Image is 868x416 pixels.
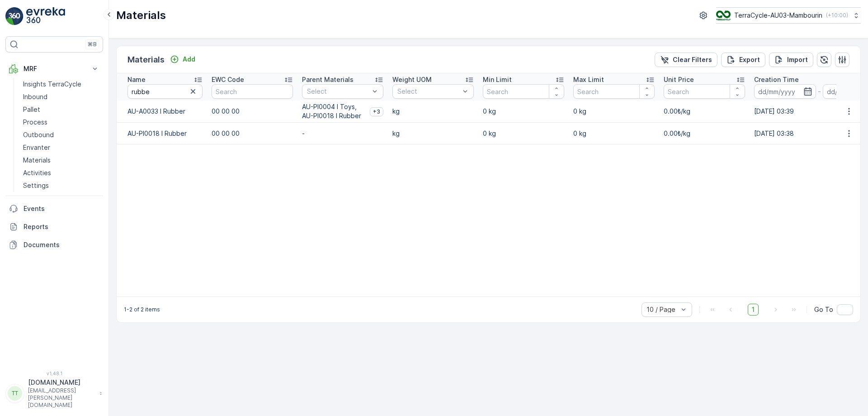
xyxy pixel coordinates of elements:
span: +3 [373,108,380,115]
p: ( +10:00 ) [826,12,848,19]
button: Export [721,53,765,67]
img: logo_light-DOdMpM7g.png [26,7,65,25]
p: Materials [116,8,166,23]
p: MRF [24,64,85,73]
button: MRF [5,60,103,78]
p: Outbound [23,130,54,139]
input: Search [483,84,564,99]
button: TerraCycle-AU03-Mambourin(+10:00) [716,7,861,24]
p: [DOMAIN_NAME] [28,378,95,387]
p: Materials [23,156,51,165]
td: 00 00 00 [207,123,297,144]
a: Inbound [19,91,103,103]
p: - [818,86,821,97]
button: Import [769,53,813,67]
p: Clear Filters [673,55,712,64]
input: Search [573,84,655,99]
td: kg [388,123,478,144]
td: kg [388,100,478,123]
p: AU-PI0004 I Toys, AU-PI0018 I Rubber [302,102,366,120]
p: 0 kg [483,129,564,138]
div: TT [8,386,22,401]
p: [EMAIL_ADDRESS][PERSON_NAME][DOMAIN_NAME] [28,387,95,409]
a: Documents [5,236,103,254]
input: Search [127,84,203,99]
img: logo [5,7,24,25]
p: Weight UOM [392,75,432,84]
p: Select [397,87,460,96]
a: Envanter [19,141,103,154]
p: Creation Time [754,75,799,84]
input: Search [664,84,745,99]
p: Inbound [23,92,47,101]
p: Select [307,87,369,96]
p: Max Limit [573,75,604,84]
td: AU-A0033 I Rubber [117,100,207,123]
p: Settings [23,181,49,190]
input: dd/mm/yyyy [754,84,816,99]
a: Insights TerraCycle [19,78,103,91]
p: Import [787,55,808,64]
span: v 1.48.1 [5,371,103,376]
p: 0 kg [573,107,655,116]
p: ⌘B [88,41,97,48]
img: image_D6FFc8H.png [716,10,731,20]
p: Unit Price [664,75,694,84]
p: Activities [23,168,51,177]
p: Min Limit [483,75,512,84]
p: TerraCycle-AU03-Mambourin [734,11,822,20]
td: 00 00 00 [207,100,297,123]
span: 0.00₺/kg [664,129,690,137]
span: 1 [748,304,759,316]
p: Events [24,204,99,213]
button: TT[DOMAIN_NAME][EMAIL_ADDRESS][PERSON_NAME][DOMAIN_NAME] [5,378,103,409]
a: Materials [19,154,103,167]
p: - [302,129,383,138]
p: 0 kg [483,107,564,116]
p: Reports [24,222,99,231]
p: Name [127,75,146,84]
a: Reports [5,218,103,236]
p: Export [739,55,760,64]
a: Process [19,116,103,129]
p: Documents [24,240,99,249]
a: Activities [19,167,103,179]
p: EWC Code [212,75,244,84]
p: Parent Materials [302,75,354,84]
span: 0.00₺/kg [664,107,690,115]
a: Outbound [19,129,103,141]
p: Add [183,55,195,64]
p: Process [23,118,47,127]
td: AU-PI0018 I Rubber [117,123,207,144]
p: Materials [127,53,165,66]
p: Insights TerraCycle [23,80,81,89]
input: Search [212,84,293,99]
p: Envanter [23,143,50,152]
a: Settings [19,179,103,192]
span: Go To [814,305,833,314]
p: 1-2 of 2 items [124,306,160,313]
a: Pallet [19,103,103,116]
button: Add [166,54,199,65]
p: 0 kg [573,129,655,138]
a: Events [5,200,103,218]
p: Pallet [23,105,40,114]
button: Clear Filters [655,53,717,67]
